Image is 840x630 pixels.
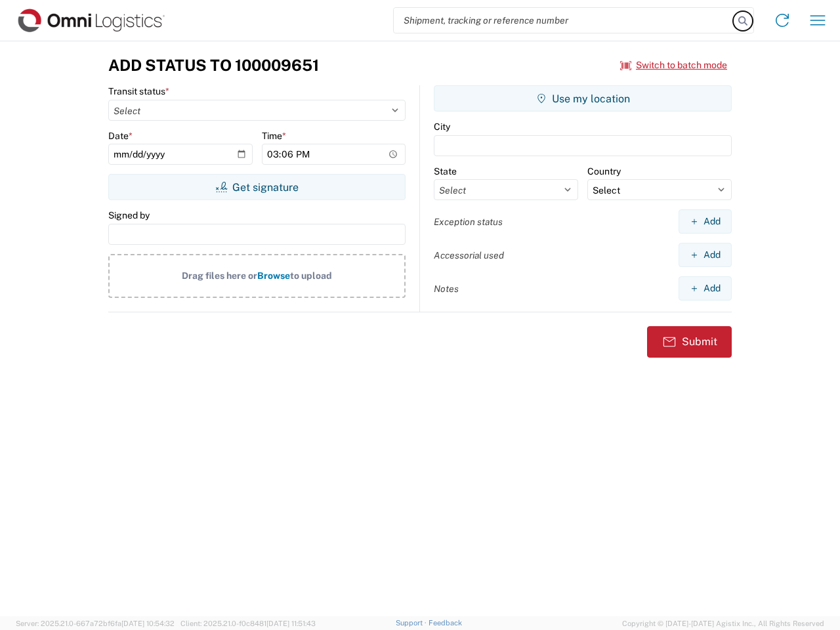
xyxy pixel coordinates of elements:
[434,85,732,112] button: Use my location
[108,85,169,97] label: Transit status
[108,209,150,221] label: Signed by
[121,619,175,627] span: [DATE] 10:54:32
[679,276,732,301] button: Add
[394,8,734,33] input: Shipment, tracking or reference number
[429,619,462,627] a: Feedback
[620,54,727,76] button: Switch to batch mode
[182,270,257,281] span: Drag files here or
[108,56,319,75] h3: Add Status to 100009651
[257,270,290,281] span: Browse
[647,326,732,358] button: Submit
[16,619,175,627] span: Server: 2025.21.0-667a72bf6fa
[434,165,457,177] label: State
[396,619,429,627] a: Support
[290,270,332,281] span: to upload
[679,209,732,234] button: Add
[587,165,621,177] label: Country
[434,249,504,261] label: Accessorial used
[180,619,316,627] span: Client: 2025.21.0-f0c8481
[679,243,732,267] button: Add
[434,216,503,228] label: Exception status
[266,619,316,627] span: [DATE] 11:51:43
[434,121,450,133] label: City
[108,130,133,142] label: Date
[622,618,824,629] span: Copyright © [DATE]-[DATE] Agistix Inc., All Rights Reserved
[262,130,286,142] label: Time
[434,283,459,295] label: Notes
[108,174,406,200] button: Get signature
